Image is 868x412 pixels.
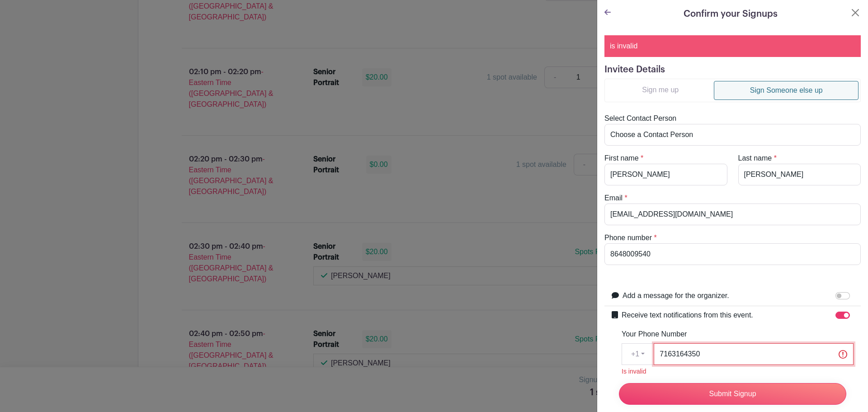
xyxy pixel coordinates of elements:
h5: Invitee Details [604,64,861,75]
label: Your Phone Number [622,329,687,340]
label: First name [604,153,639,164]
input: Submit Signup [619,383,846,405]
div: Is invalid [622,367,854,376]
a: Sign me up [607,81,714,99]
label: Email [604,193,623,204]
h5: Confirm your Signups [684,7,778,21]
div: is invalid [604,35,861,57]
label: Add a message for the organizer. [623,290,729,301]
label: Select Contact Person [604,113,676,124]
label: Last name [738,153,772,164]
button: Close [850,7,861,18]
label: Phone number [604,232,652,243]
label: Receive text notifications from this event. [622,310,753,321]
a: Sign Someone else up [714,81,859,100]
button: +1 [622,343,654,365]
